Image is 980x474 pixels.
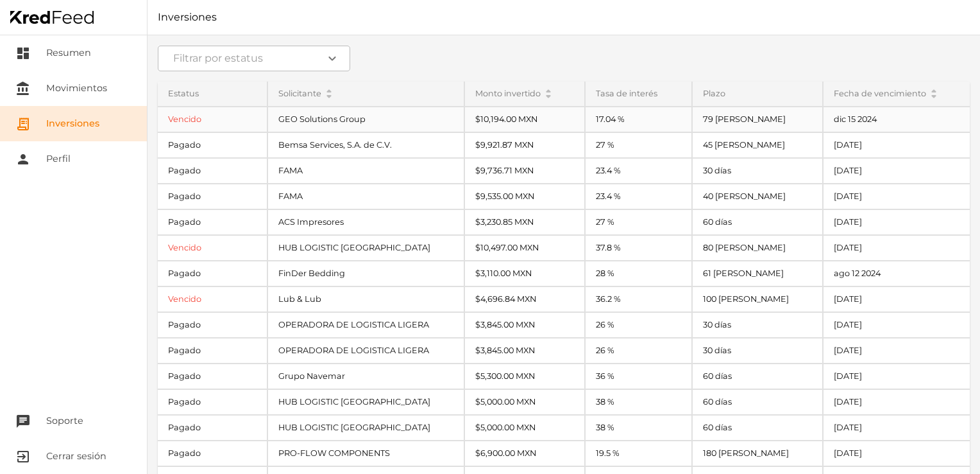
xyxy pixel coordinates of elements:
[824,107,970,132] div: dic 15 2024
[824,133,970,157] div: [DATE]
[693,82,822,106] div: Plazo
[586,159,691,183] div: 23.4 %
[693,159,822,183] div: 30 días
[268,184,464,209] div: FAMA
[465,416,584,440] div: $5,000.00 MXN
[465,133,584,157] div: $9,921.87 MXN
[824,236,970,260] div: [DATE]
[15,81,31,96] i: account_balance
[268,287,464,312] div: Lub & Lub
[465,338,584,363] div: $3,845.00 MXN
[586,82,691,106] div: Tasa de interés
[693,338,822,363] div: 30 días
[158,210,267,234] div: Pagado
[158,338,267,363] div: Pagado
[693,210,822,234] div: 60 días
[586,210,691,234] div: 27 %
[824,184,970,209] div: [DATE]
[465,210,584,234] div: $3,230.85 MXN
[586,416,691,440] div: 38 %
[15,449,31,464] i: exit_to_app
[268,82,464,106] div: Solicitante
[824,82,970,106] div: Fecha de vencimiento
[268,313,464,337] div: OPERADORA DE LOGISTICA LIGERA
[268,390,464,414] div: HUB LOGISTIC [GEOGRAPHIC_DATA]
[15,152,31,167] i: person
[465,159,584,183] div: $9,736.71 MXN
[268,236,464,260] div: HUB LOGISTIC [GEOGRAPHIC_DATA]
[158,82,267,106] div: Estatus
[693,416,822,440] div: 60 días
[158,287,267,312] div: Vencido
[824,287,970,312] div: [DATE]
[693,236,822,260] div: 80 [PERSON_NAME]
[465,82,584,106] div: Monto invertido
[586,184,691,209] div: 23.4 %
[158,364,267,389] div: Pagado
[586,364,691,389] div: 36 %
[15,414,31,429] i: chat
[158,441,267,466] div: Pagado
[465,441,584,466] div: $6,900.00 MXN
[268,210,464,234] div: ACS Impresores
[158,390,267,414] div: Pagado
[586,261,691,286] div: 28 %
[586,441,691,466] div: 19.5 %
[693,390,822,414] div: 60 días
[824,210,970,234] div: [DATE]
[693,441,822,466] div: 180 [PERSON_NAME]
[158,133,267,157] div: Pagado
[268,159,464,183] div: FAMA
[586,236,691,260] div: 37.8 %
[465,364,584,389] div: $5,300.00 MXN
[693,287,822,312] div: 100 [PERSON_NAME]
[693,107,822,132] div: 79 [PERSON_NAME]
[268,133,464,157] div: Bemsa Services, S.A. de C.V.
[824,261,970,286] div: ago 12 2024
[546,94,551,99] i: arrow_drop_down
[824,416,970,440] div: [DATE]
[268,416,464,440] div: HUB LOGISTIC [GEOGRAPHIC_DATA]
[586,338,691,363] div: 26 %
[268,261,464,286] div: FinDer Bedding
[268,364,464,389] div: Grupo Navemar
[158,261,267,286] div: Pagado
[268,107,464,132] div: GEO Solutions Group
[931,94,936,99] i: arrow_drop_down
[693,184,822,209] div: 40 [PERSON_NAME]
[465,236,584,260] div: $10,497.00 MXN
[586,133,691,157] div: 27 %
[465,184,584,209] div: $9,535.00 MXN
[158,236,267,260] div: Vencido
[693,133,822,157] div: 45 [PERSON_NAME]
[465,261,584,286] div: $3,110.00 MXN
[586,107,691,132] div: 17.04 %
[158,313,267,337] div: Pagado
[586,313,691,337] div: 26 %
[693,261,822,286] div: 61 [PERSON_NAME]
[148,10,980,25] h1: Inversiones
[693,364,822,389] div: 60 días
[824,338,970,363] div: [DATE]
[268,441,464,466] div: PRO-FLOW COMPONENTS
[158,159,267,183] div: Pagado
[824,159,970,183] div: [DATE]
[465,313,584,337] div: $3,845.00 MXN
[158,416,267,440] div: Pagado
[325,51,340,66] i: expand_more
[10,11,94,24] img: Home
[465,287,584,312] div: $4,696.84 MXN
[824,364,970,389] div: [DATE]
[465,390,584,414] div: $5,000.00 MXN
[158,107,267,132] div: Vencido
[586,287,691,312] div: 36.2 %
[15,116,31,132] i: receipt_long
[824,390,970,414] div: [DATE]
[158,184,267,209] div: Pagado
[693,313,822,337] div: 30 días
[268,338,464,363] div: OPERADORA DE LOGISTICA LIGERA
[824,441,970,466] div: [DATE]
[824,313,970,337] div: [DATE]
[465,107,584,132] div: $10,194.00 MXN
[326,94,332,99] i: arrow_drop_down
